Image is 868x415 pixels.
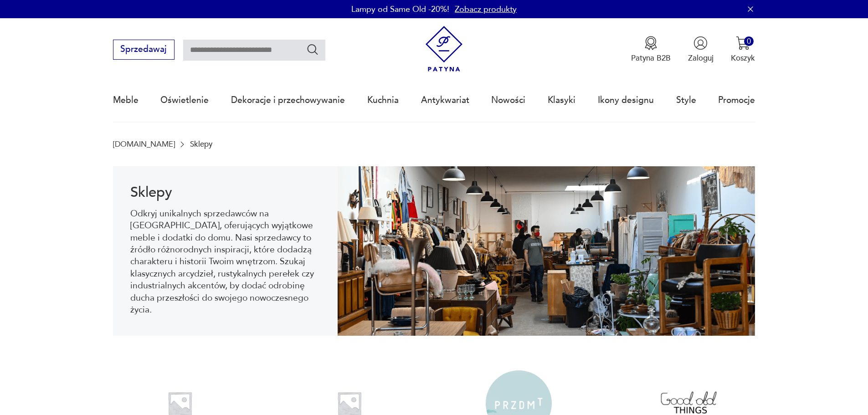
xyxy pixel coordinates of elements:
[421,26,467,72] img: Patyna - sklep z meblami i dekoracjami vintage
[598,79,654,121] a: Ikony designu
[676,79,696,121] a: Style
[744,36,754,46] div: 0
[113,79,139,121] a: Meble
[130,208,320,316] p: Odkryj unikalnych sprzedawców na [GEOGRAPHIC_DATA], oferujących wyjątkowe meble i dodatki do domu...
[688,53,714,63] p: Zaloguj
[631,53,671,63] p: Patyna B2B
[718,79,755,121] a: Promocje
[455,4,517,15] a: Zobacz produkty
[113,140,175,149] a: [DOMAIN_NAME]
[190,140,212,149] p: Sklepy
[631,36,671,63] a: Ikona medaluPatyna B2B
[351,4,449,15] p: Lampy od Same Old -20%!
[688,36,714,63] button: Zaloguj
[644,36,658,50] img: Ikona medalu
[338,166,755,336] img: Sklepy
[731,53,755,63] p: Koszyk
[736,36,750,50] img: Ikona koszyka
[306,43,319,56] button: Szukaj
[130,186,320,199] h1: Sklepy
[160,79,209,121] a: Oświetlenie
[113,40,175,60] button: Sprzedawaj
[367,79,399,121] a: Kuchnia
[491,79,525,121] a: Nowości
[421,79,469,121] a: Antykwariat
[548,79,575,121] a: Klasyki
[231,79,345,121] a: Dekoracje i przechowywanie
[631,36,671,63] button: Patyna B2B
[731,36,755,63] button: 0Koszyk
[113,46,175,54] a: Sprzedawaj
[693,36,708,50] img: Ikonka użytkownika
